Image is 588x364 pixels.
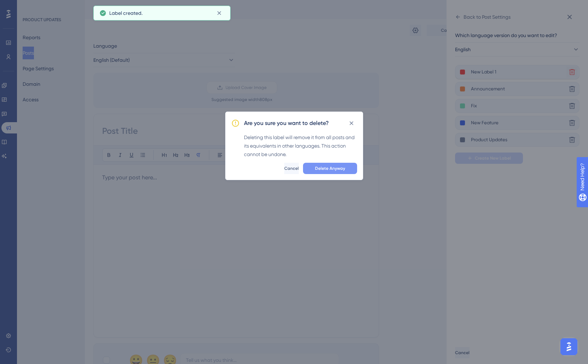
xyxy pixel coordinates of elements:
span: Delete Anyway [315,166,345,171]
h2: Are you sure you want to delete? [244,119,329,127]
span: Label created. [109,9,142,17]
span: Cancel [284,166,299,171]
iframe: UserGuiding AI Assistant Launcher [558,336,580,357]
div: Deleting this label will remove it from all posts and its equivalents in other languages. This ac... [244,133,357,159]
span: Need Help? [17,2,44,10]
